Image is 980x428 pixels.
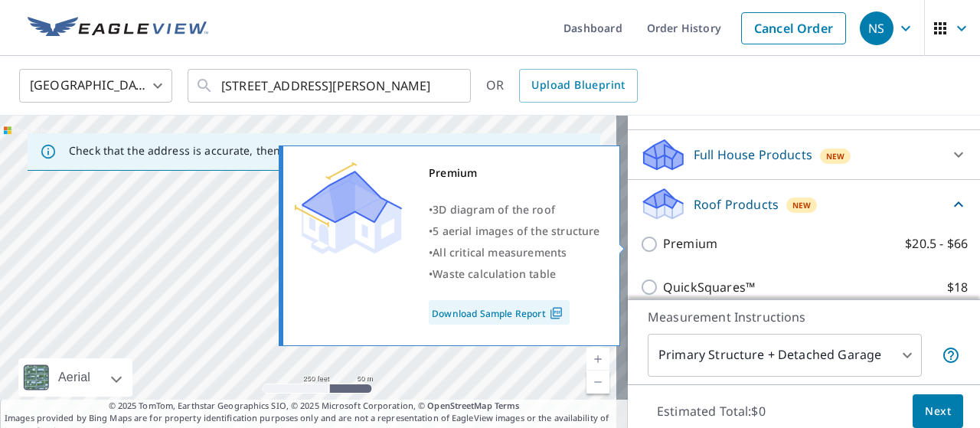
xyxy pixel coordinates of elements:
p: Check that the address is accurate, then drag the marker over the correct structure. [69,144,510,158]
span: Upload Blueprint [531,76,625,95]
span: New [826,150,845,162]
span: 5 aerial images of the structure [433,224,599,238]
span: Your report will include the primary structure and a detached garage if one exists. [942,346,960,364]
a: Current Level 17, Zoom Out [586,371,609,394]
div: Aerial [54,358,95,397]
a: OpenStreetMap [427,400,492,411]
p: Estimated Total: $0 [645,394,778,428]
img: EV Logo [28,17,208,40]
a: Cancel Order [741,12,846,44]
p: $18 [947,278,968,297]
div: NS [860,11,893,45]
p: Roof Products [694,195,779,214]
span: 3D diagram of the roof [433,202,555,217]
div: Roof ProductsNew [640,186,968,222]
div: Full House ProductsNew [640,136,968,173]
span: © 2025 TomTom, Earthstar Geographics SIO, © 2025 Microsoft Corporation, © [109,400,520,413]
p: $20.5 - $66 [905,234,968,253]
img: Pdf Icon [546,306,567,320]
div: • [429,242,600,263]
a: Terms [495,400,520,411]
div: • [429,199,600,221]
p: Premium [663,234,717,253]
span: Next [925,402,951,421]
a: Download Sample Report [429,300,570,325]
img: Premium [295,162,402,254]
span: New [792,199,812,211]
div: • [429,263,600,285]
p: QuickSquares™ [663,278,755,297]
a: Upload Blueprint [519,69,637,103]
p: Full House Products [694,145,812,164]
div: Aerial [18,358,132,397]
div: Premium [429,162,600,184]
input: Search by address or latitude-longitude [221,64,439,107]
div: • [429,221,600,242]
div: [GEOGRAPHIC_DATA] [19,64,172,107]
span: All critical measurements [433,245,567,260]
span: Waste calculation table [433,266,556,281]
a: Current Level 17, Zoom In [586,348,609,371]
div: Primary Structure + Detached Garage [648,334,922,377]
div: OR [486,69,638,103]
p: Measurement Instructions [648,308,960,326]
